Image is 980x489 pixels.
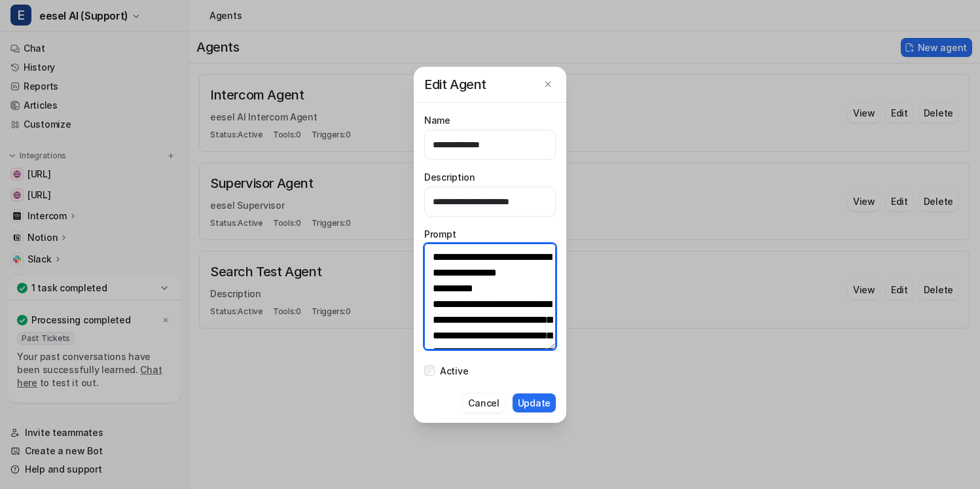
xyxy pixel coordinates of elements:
label: Name [424,113,556,127]
h3: Edit Agent [424,75,486,94]
button: Cancel [463,393,504,412]
label: Active [440,364,468,378]
button: Update [513,393,556,412]
label: Description [424,170,556,184]
label: Prompt [424,227,556,241]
